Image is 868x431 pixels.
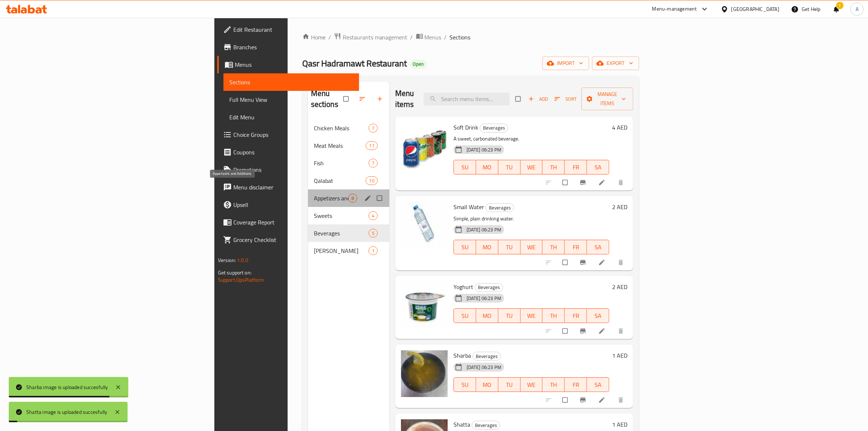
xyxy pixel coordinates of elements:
[523,380,540,390] span: WE
[558,255,573,269] span: Select to update
[575,323,592,339] button: Branch-specific-item
[366,177,377,184] span: 10
[523,162,540,173] span: WE
[314,141,366,150] span: Meat Meals
[652,5,697,14] div: Menu-management
[598,259,607,266] a: Edit menu item
[613,174,630,191] button: delete
[308,207,389,224] div: Sweets4
[229,113,354,122] span: Edit Menu
[349,195,357,202] span: 8
[526,93,550,105] span: Add item
[314,194,348,203] span: Appetizers and Additions
[523,242,540,253] span: WE
[233,148,354,157] span: Coupons
[410,33,413,42] li: /
[476,308,498,323] button: MO
[568,162,584,173] span: FR
[217,178,359,196] a: Menu disclaimer
[464,364,504,371] span: [DATE] 06:23 PM
[401,350,448,397] img: Sharba
[369,212,377,219] span: 4
[457,162,473,173] span: SU
[218,268,252,277] span: Get support on:
[454,160,476,174] button: SU
[308,242,389,259] div: [PERSON_NAME]1
[308,172,389,189] div: Qalabat10
[542,160,565,174] button: TH
[565,377,587,392] button: FR
[486,204,514,212] span: Beverages
[590,380,606,390] span: SA
[308,154,389,172] div: Fish7
[444,33,447,42] li: /
[587,240,609,254] button: SA
[472,421,500,430] div: Beverages
[526,93,550,105] button: Add
[366,142,377,149] span: 11
[856,5,859,13] span: A
[479,162,495,173] span: MO
[401,122,448,169] img: Soft Drink
[587,90,627,108] span: Manage items
[542,377,565,392] button: TH
[369,125,377,132] span: 7
[568,242,584,253] span: FR
[233,183,354,192] span: Menu disclaimer
[218,255,236,265] span: Version:
[454,308,476,323] button: SU
[308,224,389,242] div: Beverages5
[217,231,359,249] a: Grocery Checklist
[612,419,627,430] h6: 1 AED
[479,311,495,321] span: MO
[554,95,577,103] span: Sort
[476,377,498,392] button: MO
[26,383,108,391] div: Sharba image is uploaded succesfully
[369,124,378,132] div: items
[612,202,627,212] h6: 2 AED
[314,124,369,132] span: Chicken Meals
[454,419,470,430] span: Shatta
[454,201,484,212] span: Small Water
[217,213,359,231] a: Coverage Report
[308,119,389,137] div: Chicken Meals7
[217,161,359,178] a: Promotions
[314,229,369,238] span: Beverages
[598,59,633,68] span: export
[612,282,627,292] h6: 2 AED
[473,352,501,361] span: Beverages
[366,141,377,150] div: items
[479,242,495,253] span: MO
[217,38,359,56] a: Branches
[542,308,565,323] button: TH
[575,174,592,191] button: Branch-specific-item
[475,283,503,292] span: Beverages
[235,60,354,69] span: Menus
[369,247,377,254] span: 1
[454,350,471,361] span: Sharba
[464,226,504,233] span: [DATE] 06:23 PM
[548,59,583,68] span: import
[454,134,610,143] p: A sweet, carbonated beverage.
[314,159,369,168] span: Fish
[233,235,354,244] span: Grocery Checklist
[501,162,518,173] span: TU
[581,88,633,110] button: Manage items
[613,392,630,408] button: delete
[334,32,408,42] a: Restaurants management
[590,311,606,321] span: SA
[528,95,548,103] span: Add
[498,377,521,392] button: TU
[511,92,526,106] span: Select section
[545,162,562,173] span: TH
[565,240,587,254] button: FR
[454,377,476,392] button: SU
[501,242,518,253] span: TU
[521,160,543,174] button: WE
[501,380,518,390] span: TU
[223,91,359,108] a: Full Menu View
[565,160,587,174] button: FR
[731,5,779,13] div: [GEOGRAPHIC_DATA]
[401,202,448,249] img: Small Water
